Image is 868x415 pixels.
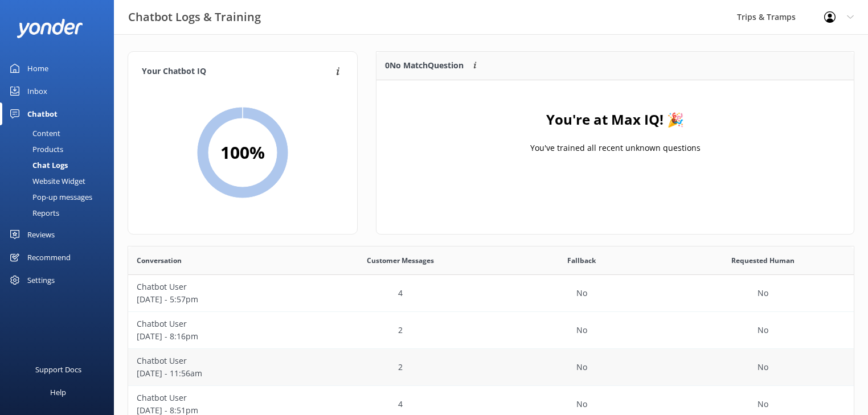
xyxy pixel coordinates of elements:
div: Home [27,57,48,80]
div: Pop-up messages [7,189,92,205]
a: Content [7,125,114,141]
p: No [758,361,768,373]
h3: Chatbot Logs & Training [128,8,261,26]
p: 0 No Match Question [385,59,464,72]
div: Support Docs [35,358,81,381]
p: No [758,398,768,410]
p: No [758,287,768,299]
div: Inbox [27,80,47,102]
span: Customer Messages [367,255,434,266]
div: row [128,275,854,312]
div: Products [7,141,63,157]
div: Content [7,125,60,141]
h4: Your Chatbot IQ [142,65,333,78]
div: Chatbot [27,102,58,125]
h4: You're at Max IQ! 🎉 [546,109,684,130]
div: row [128,349,854,386]
p: No [576,324,587,336]
a: Pop-up messages [7,189,114,205]
p: Chatbot User [137,392,301,404]
p: [DATE] - 8:16pm [137,330,301,343]
p: No [576,361,587,373]
div: Settings [27,269,55,291]
span: Requested Human [731,255,795,266]
a: Products [7,141,114,157]
span: Fallback [567,255,596,266]
div: row [128,312,854,349]
p: [DATE] - 11:56am [137,367,301,380]
p: 4 [398,287,403,299]
p: 2 [398,324,403,336]
img: yonder-white-logo.png [17,19,83,38]
p: Chatbot User [137,281,301,293]
div: Recommend [27,246,71,269]
div: Reviews [27,223,55,246]
p: No [576,398,587,410]
p: 4 [398,398,403,410]
p: [DATE] - 5:57pm [137,293,301,306]
span: Conversation [137,255,182,266]
p: You've trained all recent unknown questions [530,142,700,154]
p: No [758,324,768,336]
a: Website Widget [7,173,114,189]
p: Chatbot User [137,318,301,330]
a: Reports [7,205,114,221]
div: Help [50,381,66,404]
div: Website Widget [7,173,85,189]
h2: 100 % [220,139,265,166]
p: No [576,287,587,299]
p: Chatbot User [137,355,301,367]
div: grid [376,80,854,194]
div: Chat Logs [7,157,68,173]
a: Chat Logs [7,157,114,173]
div: Reports [7,205,59,221]
p: 2 [398,361,403,373]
